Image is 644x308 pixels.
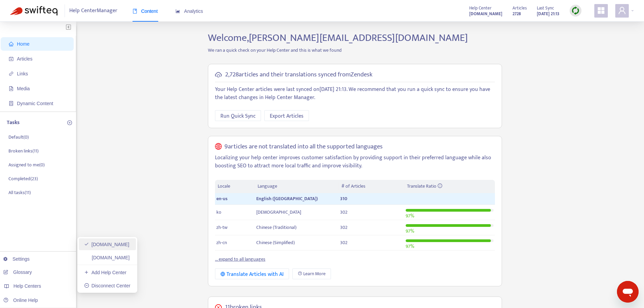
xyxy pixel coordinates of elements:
iframe: Button to launch messaging window [617,281,639,303]
a: [DOMAIN_NAME] [84,242,129,247]
span: account-book [9,56,14,61]
span: Chinese (Simplified) [256,239,295,246]
span: 97 % [406,212,414,220]
strong: 2728 [512,10,521,18]
span: English ([GEOGRAPHIC_DATA]) [256,195,318,203]
span: 302 [340,239,348,246]
a: Add Help Center [84,270,126,275]
span: zh-tw [216,223,228,231]
span: global [215,143,222,151]
a: [DOMAIN_NAME] [469,10,502,18]
span: Chinese (Traditional) [256,223,296,231]
span: 302 [340,208,348,216]
span: Home [17,41,29,47]
strong: [DOMAIN_NAME] [469,10,502,18]
span: Welcome, [PERSON_NAME][EMAIL_ADDRESS][DOMAIN_NAME] [208,29,468,46]
span: 97 % [406,227,414,235]
p: Broken links ( 11 ) [8,147,39,155]
div: Translate Articles with AI [220,270,284,279]
a: Disconnect Center [84,283,130,288]
span: Articles [17,56,32,62]
span: area-chart [175,9,180,14]
a: Online Help [3,298,38,303]
a: ... expand to all languages [215,255,265,263]
div: Translate Ratio [407,183,492,190]
span: Run Quick Sync [220,112,256,120]
h5: 2,728 articles and their translations synced from Zendesk [225,71,373,79]
span: cloud-sync [215,71,222,78]
span: link [9,71,14,76]
span: Articles [512,4,527,12]
span: Help Center [469,4,492,12]
span: Export Articles [270,112,304,120]
span: file-image [9,86,14,91]
img: Swifteq [10,6,57,16]
span: zh-cn [216,239,227,246]
span: [DEMOGRAPHIC_DATA] [256,208,301,216]
p: Default ( 0 ) [8,134,29,141]
span: book [133,9,137,14]
th: Locale [215,180,255,193]
span: container [9,101,14,106]
p: Tasks [7,119,20,127]
span: 97 % [406,242,414,250]
span: en-us [216,195,228,203]
span: appstore [597,6,605,15]
p: We ran a quick check on your Help Center and this is what we found [203,47,507,54]
p: Your Help Center articles were last synced on [DATE] 21:13 . We recommend that you run a quick sy... [215,86,495,102]
p: Localizing your help center improves customer satisfaction by providing support in their preferre... [215,154,495,170]
span: Dynamic Content [17,101,53,106]
span: user [618,6,626,15]
span: home [9,42,14,46]
a: Settings [3,256,30,262]
a: Glossary [3,269,32,275]
strong: [DATE] 21:13 [537,10,559,18]
th: Language [255,180,339,193]
span: 302 [340,223,348,231]
span: Learn More [303,270,326,278]
p: All tasks ( 11 ) [8,189,31,196]
button: Export Articles [264,110,309,121]
button: Run Quick Sync [215,110,261,121]
span: plus-circle [67,120,72,125]
a: [DOMAIN_NAME] [84,255,130,260]
span: Help Centers [14,283,41,289]
span: Analytics [175,8,203,14]
th: # of Articles [339,180,404,193]
h5: 9 articles are not translated into all the supported languages [224,143,383,151]
span: Help Center Manager [69,4,117,17]
span: Links [17,71,28,76]
span: Media [17,86,30,91]
span: ko [216,208,221,216]
span: 310 [340,195,347,203]
button: Translate Articles with AI [215,268,289,279]
span: Last Sync [537,4,554,12]
a: Learn More [292,268,331,279]
img: sync.dc5367851b00ba804db3.png [571,6,580,15]
p: Assigned to me ( 0 ) [8,161,45,168]
p: Completed ( 23 ) [8,175,38,182]
span: Content [133,8,158,14]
